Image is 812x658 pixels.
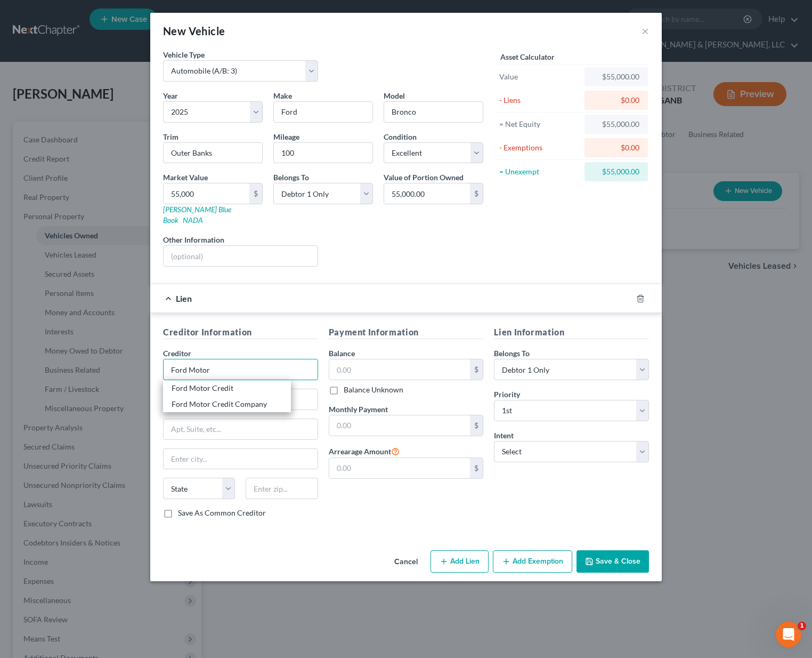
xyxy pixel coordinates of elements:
[164,246,318,266] input: (optional)
[386,551,426,573] button: Cancel
[164,143,262,163] input: ex. LS, LT, etc
[470,415,483,436] div: $
[499,142,580,153] div: - Exemptions
[163,172,208,183] label: Market Value
[163,131,178,142] label: Trim
[470,183,483,204] div: $
[798,622,806,630] span: 1
[163,326,318,339] h5: Creditor Information
[500,51,555,62] label: Asset Calculator
[384,90,405,101] label: Model
[384,172,464,183] label: Value of Portion Owned
[431,550,489,573] button: Add Lien
[172,383,282,394] div: Ford Motor Credit
[499,119,580,130] div: = Net Equity
[384,183,470,204] input: 0.00
[576,550,649,573] button: Save & Close
[494,390,520,399] span: Priority
[249,183,262,204] div: $
[273,91,292,100] span: Make
[274,143,372,163] input: --
[164,419,318,439] input: Apt, Suite, etc...
[183,215,203,224] a: NADA
[329,404,388,415] label: Monthly Payment
[329,326,484,339] h5: Payment Information
[642,25,649,37] button: ×
[329,359,470,380] input: 0.00
[274,102,372,122] input: ex. Nissan
[344,384,403,395] label: Balance Unknown
[593,95,639,106] div: $0.00
[593,142,639,153] div: $0.00
[164,183,249,204] input: 0.00
[494,430,514,441] label: Intent
[776,622,801,647] iframe: Intercom live chat
[176,293,192,303] span: Lien
[499,166,580,177] div: = Unexempt
[384,102,483,122] input: ex. Altima
[163,23,225,38] div: New Vehicle
[384,131,417,142] label: Condition
[329,458,470,478] input: 0.00
[329,348,355,359] label: Balance
[499,95,580,106] div: - Liens
[593,119,639,130] div: $55,000.00
[172,399,282,410] div: Ford Motor Credit Company
[470,458,483,478] div: $
[273,173,309,182] span: Belongs To
[470,359,483,380] div: $
[164,449,318,469] input: Enter city...
[494,349,530,358] span: Belongs To
[246,478,318,499] input: Enter zip...
[163,49,205,60] label: Vehicle Type
[329,445,400,458] label: Arrearage Amount
[329,415,470,436] input: 0.00
[494,326,649,339] h5: Lien Information
[178,508,266,518] label: Save As Common Creditor
[163,359,318,380] input: Search creditor by name...
[499,71,580,82] div: Value
[163,90,178,101] label: Year
[273,131,299,142] label: Mileage
[593,166,639,177] div: $55,000.00
[593,71,639,82] div: $55,000.00
[163,234,224,245] label: Other Information
[493,550,572,573] button: Add Exemption
[163,205,231,224] a: [PERSON_NAME] Blue Book
[163,349,191,358] span: Creditor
